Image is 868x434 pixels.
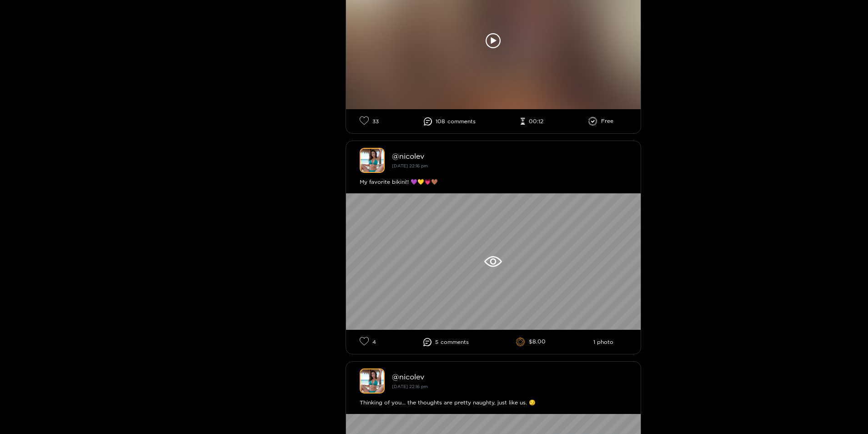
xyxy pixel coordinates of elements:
small: [DATE] 22:16 pm [392,163,428,168]
div: My favorite bikini!! 💜💛💗🤎 [360,177,627,187]
li: 4 [360,337,376,347]
li: 1 photo [593,339,613,345]
span: comment s [447,118,476,125]
small: [DATE] 22:16 pm [392,384,428,389]
img: nicolev [360,148,385,173]
li: 5 [423,338,469,346]
div: Thinking of you... the thoughts are pretty naughty, just like us. 😏 [360,398,627,407]
span: comment s [441,339,469,345]
div: @ nicolev [392,373,627,381]
li: 00:12 [521,118,543,125]
img: nicolev [360,368,385,394]
div: @ nicolev [392,152,627,160]
li: 33 [360,116,379,126]
li: 108 [424,117,476,126]
li: $8.00 [516,338,546,347]
li: Free [588,117,613,126]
